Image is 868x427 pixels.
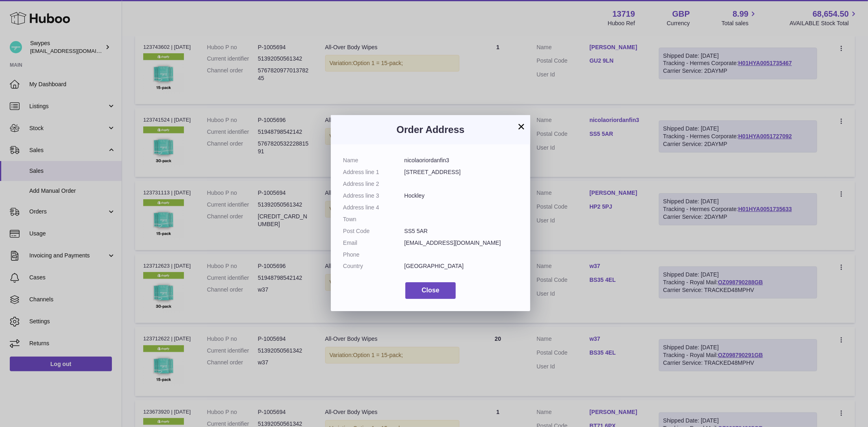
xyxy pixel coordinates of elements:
dt: Phone [343,251,404,259]
dt: Town [343,216,404,223]
dt: Address line 3 [343,192,404,200]
dd: [GEOGRAPHIC_DATA] [404,262,518,270]
dt: Email [343,239,404,247]
button: Close [405,282,456,299]
dd: Hockley [404,192,518,200]
dd: [STREET_ADDRESS] [404,168,518,176]
dt: Address line 1 [343,168,404,176]
dd: SS5 5AR [404,227,518,235]
dd: [EMAIL_ADDRESS][DOMAIN_NAME] [404,239,518,247]
dt: Name [343,157,404,164]
dt: Country [343,262,404,270]
button: × [516,122,526,131]
dd: ‎ [404,180,518,188]
span: Close [422,287,439,294]
dt: Address line 2 [343,180,404,188]
dt: Post Code [343,227,404,235]
h3: Order Address [343,123,518,136]
dd: nicolaoriordanfin3 [404,157,518,164]
dt: Address line 4 [343,204,404,211]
